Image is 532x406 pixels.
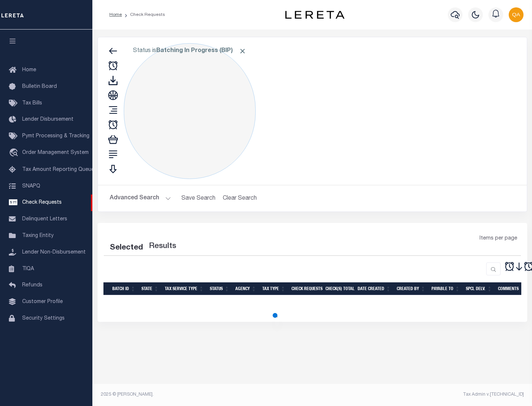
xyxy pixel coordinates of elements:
[149,241,176,252] label: Results
[139,282,162,295] th: State
[285,11,344,19] img: logo-dark.svg
[156,48,246,54] b: Batching In Progress (BIP)
[22,101,42,106] span: Tax Bills
[124,43,256,179] div: Click to Edit
[22,250,86,255] span: Lender Non-Disbursement
[355,282,394,295] th: Date Created
[110,191,171,206] button: Advanced Search
[207,282,232,295] th: Status
[495,282,528,295] th: Comments
[429,282,463,295] th: Payable To
[22,134,89,139] span: Pymt Processing & Tracking
[110,242,143,254] div: Selected
[22,183,40,189] span: SNAPQ
[22,68,36,73] span: Home
[259,282,289,295] th: Tax Type
[95,391,313,398] div: 2025 © [PERSON_NAME].
[22,316,65,321] span: Security Settings
[22,283,42,288] span: Refunds
[289,282,323,295] th: Check Requests
[177,191,220,206] button: Save Search
[232,282,259,295] th: Agency
[22,117,74,122] span: Lender Disbursement
[22,299,63,304] span: Customer Profile
[109,13,122,17] a: Home
[239,47,246,55] span: Click to Remove
[318,391,524,398] div: Tax Admin v.[TECHNICAL_ID]
[220,191,260,206] button: Clear Search
[480,235,517,243] span: Items per page
[463,282,495,295] th: Spcl Delv.
[9,148,21,158] i: travel_explore
[22,266,34,271] span: TIQA
[162,282,207,295] th: Tax Service Type
[22,167,94,172] span: Tax Amount Reporting Queue
[122,11,165,18] li: Check Requests
[22,233,54,238] span: Taxing Entity
[22,150,89,155] span: Order Management System
[22,200,62,205] span: Check Requests
[509,7,524,22] img: svg+xml;base64,PHN2ZyB4bWxucz0iaHR0cDovL3d3dy53My5vcmcvMjAwMC9zdmciIHBvaW50ZXItZXZlbnRzPSJub25lIi...
[22,84,57,89] span: Bulletin Board
[323,282,355,295] th: Check(s) Total
[394,282,429,295] th: Created By
[22,217,67,222] span: Delinquent Letters
[109,282,139,295] th: Batch Id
